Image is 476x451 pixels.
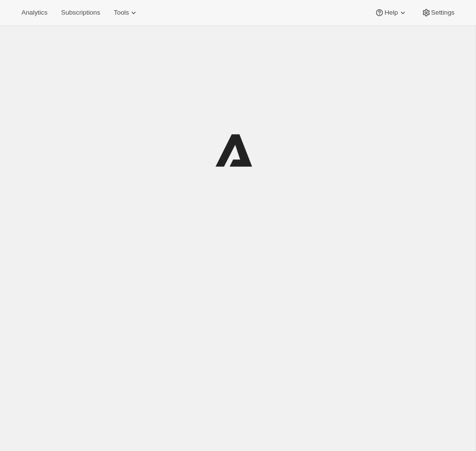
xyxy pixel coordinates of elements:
span: Help [384,9,397,17]
button: Analytics [16,6,53,20]
button: Help [369,6,413,20]
button: Settings [416,6,460,20]
button: Subscriptions [55,6,106,20]
span: Analytics [21,9,47,17]
span: Tools [114,9,129,17]
span: Settings [431,9,455,17]
button: Tools [108,6,144,20]
span: Subscriptions [61,9,100,17]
